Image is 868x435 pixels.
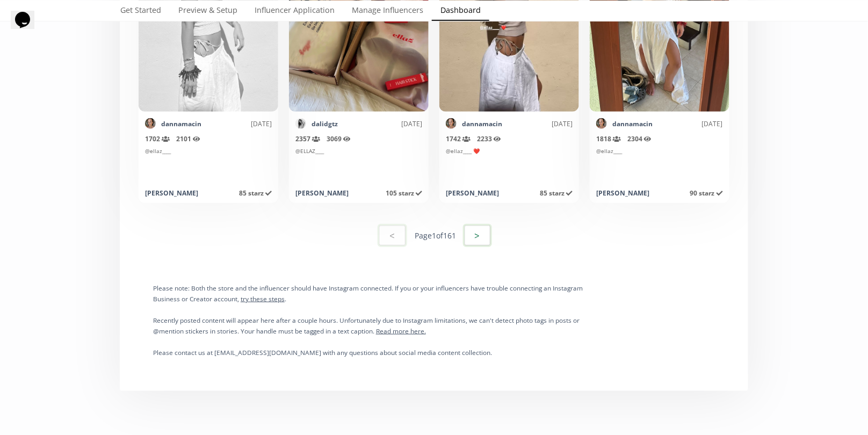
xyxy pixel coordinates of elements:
img: 530248158_18515432638009790_962474005713539047_n.jpg [596,118,607,129]
iframe: chat widget [11,11,45,43]
span: 105 starz [386,189,422,198]
div: @ellaz____ ❤️ [446,147,573,182]
div: [PERSON_NAME] [145,189,198,198]
a: try these steps [241,294,285,303]
div: [PERSON_NAME] [596,189,649,198]
span: 90 starz [690,189,723,198]
img: 530248158_18515432638009790_962474005713539047_n.jpg [446,118,457,129]
span: 85 starz [239,189,272,198]
span: 1818 [596,134,621,143]
div: @ellaz____ [145,147,272,182]
div: [DATE] [653,119,723,128]
small: Recently posted content will appear here after a couple hours. Unfortunately due to Instagram lim... [153,316,580,335]
div: [DATE] [338,119,422,128]
a: dalidgtz [312,119,338,128]
a: dannamacin [161,119,201,128]
span: 1702 [145,134,170,143]
button: < [378,224,407,247]
button: > [463,224,492,247]
span: 2101 [176,134,200,143]
span: 3069 [327,134,351,143]
small: Please contact us at [EMAIL_ADDRESS][DOMAIN_NAME] with any questions about social media content c... [153,348,492,357]
a: dannamacin [462,119,502,128]
span: 2233 [477,134,501,143]
a: dannamacin [612,119,653,128]
div: @ellaz____ [596,147,723,182]
span: 2357 [295,134,320,143]
a: Read more here. [376,327,426,335]
img: 504056662_18513456589007569_1671579976285952033_n.jpg [295,118,306,129]
div: [PERSON_NAME] [446,189,499,198]
div: Page 1 of 161 [415,230,457,241]
div: [PERSON_NAME] [295,189,349,198]
div: [DATE] [502,119,573,128]
div: [DATE] [201,119,272,128]
span: 1742 [446,134,471,143]
img: 530248158_18515432638009790_962474005713539047_n.jpg [145,118,156,129]
div: @ELLAZ____ [295,147,422,182]
small: Please note: Both the store and the influencer should have Instagram connected. If you or your in... [153,284,583,303]
span: 85 starz [540,189,573,198]
span: 2304 [627,134,652,143]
